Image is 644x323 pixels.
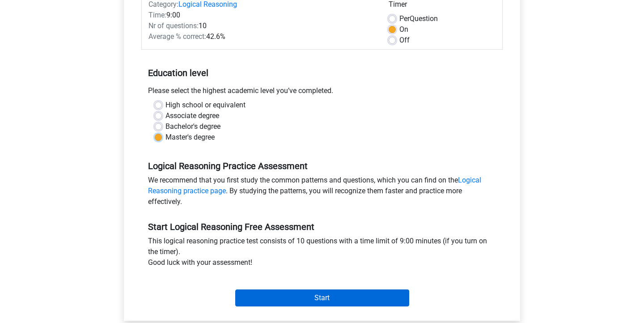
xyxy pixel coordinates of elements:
[141,175,503,211] div: We recommend that you first study the common patterns and questions, which you can find on the . ...
[148,32,206,41] span: Average % correct:
[399,24,408,35] label: On
[235,289,409,306] input: Start
[399,35,410,46] label: Off
[142,10,382,21] div: 9:00
[399,14,410,23] span: Per
[148,11,166,19] span: Time:
[165,121,220,132] label: Bachelor's degree
[148,161,496,171] h5: Logical Reasoning Practice Assessment
[141,85,503,100] div: Please select the highest academic level you’ve completed.
[142,31,382,42] div: 42.6%
[141,236,503,272] div: This logical reasoning practice test consists of 10 questions with a time limit of 9:00 minutes (...
[148,221,496,232] h5: Start Logical Reasoning Free Assessment
[165,110,219,121] label: Associate degree
[148,21,199,30] span: Nr of questions:
[165,100,246,110] label: High school or equivalent
[148,64,496,82] h5: Education level
[142,21,382,31] div: 10
[165,132,215,143] label: Master's degree
[399,13,438,24] label: Question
